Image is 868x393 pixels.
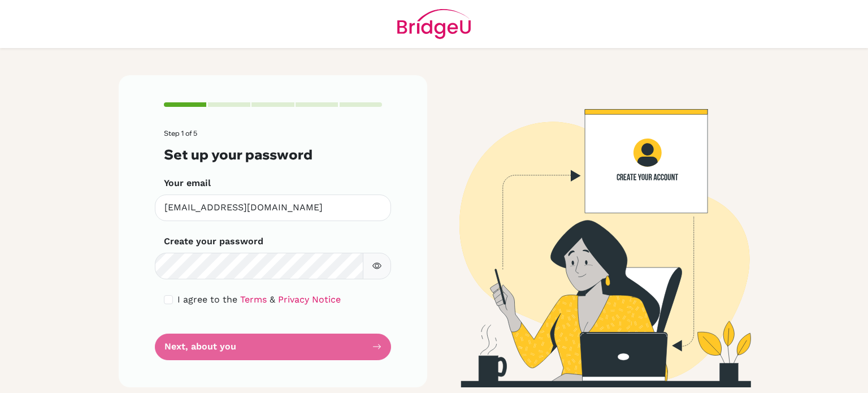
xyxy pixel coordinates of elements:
input: Insert your email* [155,195,391,221]
span: Step 1 of 5 [164,129,197,137]
a: Privacy Notice [278,294,341,305]
span: & [270,294,275,305]
span: I agree to the [177,294,237,305]
a: Terms [240,294,267,305]
label: Create your password [164,235,263,248]
label: Your email [164,176,211,190]
h3: Set up your password [164,146,382,163]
